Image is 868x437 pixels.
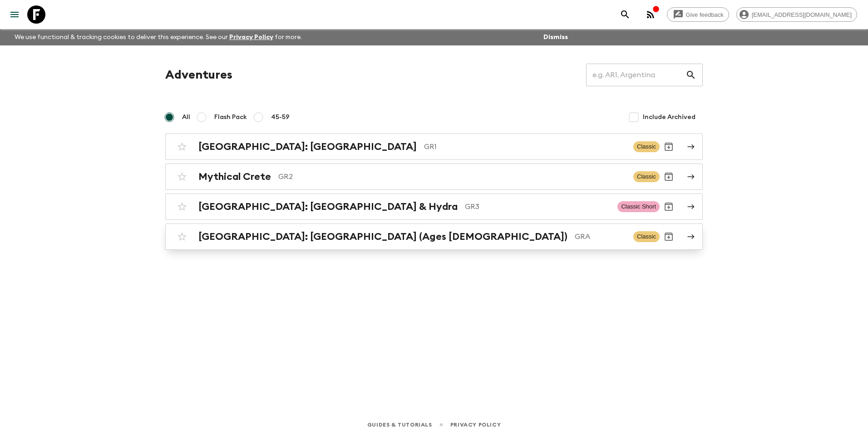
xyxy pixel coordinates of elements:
[660,138,678,156] button: Archive
[165,134,703,160] a: [GEOGRAPHIC_DATA]: [GEOGRAPHIC_DATA]GR1ClassicArchive
[667,7,729,22] a: Give feedback
[660,228,678,246] button: Archive
[633,231,660,242] span: Classic
[165,164,703,190] a: Mythical CreteGR2ClassicArchive
[586,62,686,88] input: e.g. AR1, Argentina
[616,5,634,24] button: search adventures
[541,31,570,44] button: Dismiss
[182,113,190,122] span: All
[660,198,678,216] button: Archive
[736,7,857,22] div: [EMAIL_ADDRESS][DOMAIN_NAME]
[747,11,857,18] span: [EMAIL_ADDRESS][DOMAIN_NAME]
[660,168,678,186] button: Archive
[617,201,660,212] span: Classic Short
[271,113,290,122] span: 45-59
[450,420,501,430] a: Privacy Policy
[643,113,695,122] span: Include Archived
[633,171,660,182] span: Classic
[214,113,247,122] span: Flash Pack
[165,194,703,220] a: [GEOGRAPHIC_DATA]: [GEOGRAPHIC_DATA] & HydraGR3Classic ShortArchive
[165,223,703,250] a: [GEOGRAPHIC_DATA]: [GEOGRAPHIC_DATA] (Ages [DEMOGRAPHIC_DATA])GRAClassicArchive
[198,141,417,153] h2: [GEOGRAPHIC_DATA]: [GEOGRAPHIC_DATA]
[198,171,271,183] h2: Mythical Crete
[367,420,432,430] a: Guides & Tutorials
[575,231,626,242] p: GRA
[229,34,273,40] a: Privacy Policy
[5,5,24,24] button: menu
[681,11,729,18] span: Give feedback
[278,171,626,182] p: GR2
[424,141,626,152] p: GR1
[465,201,610,212] p: GR3
[165,66,232,84] h1: Adventures
[633,141,660,152] span: Classic
[198,231,567,243] h2: [GEOGRAPHIC_DATA]: [GEOGRAPHIC_DATA] (Ages [DEMOGRAPHIC_DATA])
[11,29,306,45] p: We use functional & tracking cookies to deliver this experience. See our for more.
[198,201,458,213] h2: [GEOGRAPHIC_DATA]: [GEOGRAPHIC_DATA] & Hydra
